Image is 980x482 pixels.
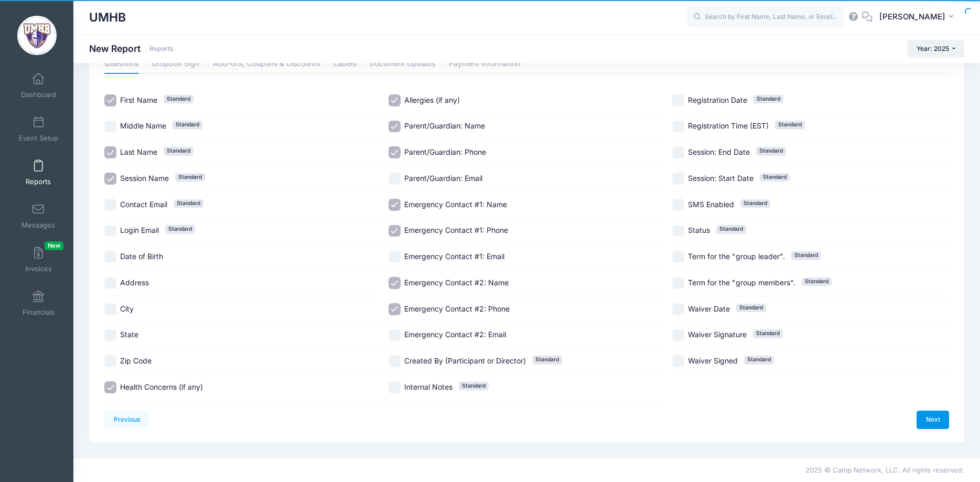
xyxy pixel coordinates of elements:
[23,308,55,317] span: Financials
[672,121,684,133] input: Registration Time (EST)Standard
[120,382,203,391] span: Health Concerns (if any)
[744,356,774,364] span: Standard
[672,355,684,367] input: Waiver SignedStandard
[14,198,63,234] a: Messages
[120,330,138,339] span: State
[775,121,805,129] span: Standard
[459,382,489,390] span: Standard
[389,225,401,237] input: Emergency Contact #1: Phone
[879,11,945,23] span: [PERSON_NAME]
[672,225,684,237] input: StatusStandard
[389,277,401,289] input: Emergency Contact #2: Name
[688,121,769,130] span: Registration Time (EST)
[404,278,509,287] span: Emergency Contact #2: Name
[688,95,747,104] span: Registration Date
[213,55,320,74] a: Add-ons, Coupons & Discounts
[672,94,684,106] input: Registration DateStandard
[19,134,58,143] span: Event Setup
[14,111,63,147] a: Event Setup
[175,173,205,181] span: Standard
[404,356,526,365] span: Created By (Participant or Director)
[688,226,710,234] span: Status
[873,5,964,29] button: [PERSON_NAME]
[389,146,401,158] input: Parent/Guardian: Phone
[21,221,55,230] span: Messages
[404,330,506,339] span: Emergency Contact #2: Email
[120,147,157,156] span: Last Name
[756,147,786,155] span: Standard
[152,55,199,74] a: Dropbox Sign
[672,303,684,315] input: Waiver DateStandard
[672,199,684,211] input: SMS EnabledStandard
[404,174,482,183] span: Parent/Guardian: Email
[104,411,149,429] a: Previous
[688,278,795,287] span: Term for the "group members".
[104,381,116,393] input: Health Concerns (if any)
[120,252,163,261] span: Date of Birth
[672,277,684,289] input: Term for the "group members".Standard
[164,147,193,155] span: Standard
[740,199,770,208] span: Standard
[688,356,738,365] span: Waiver Signed
[672,329,684,341] input: Waiver SignatureStandard
[104,173,116,185] input: Session NameStandard
[791,251,821,260] span: Standard
[165,225,195,233] span: Standard
[164,95,193,103] span: Standard
[716,225,746,233] span: Standard
[389,355,401,367] input: Created By (Participant or Director)Standard
[760,173,790,181] span: Standard
[14,241,63,278] a: InvoicesNew
[389,94,401,106] input: Allergies (if any)
[17,16,57,55] img: UMHB
[120,174,169,183] span: Session Name
[907,40,964,58] button: Year: 2025
[389,199,401,211] input: Emergency Contact #1: Name
[120,278,149,287] span: Address
[389,381,401,393] input: Internal NotesStandard
[120,304,134,313] span: City
[404,200,507,209] span: Emergency Contact #1: Name
[389,121,401,133] input: Parent/Guardian: Name
[404,147,486,156] span: Parent/Guardian: Phone
[404,95,460,104] span: Allergies (if any)
[120,95,157,104] span: First Name
[89,5,126,29] h1: UMHB
[404,382,453,391] span: Internal Notes
[89,43,174,54] h1: New Report
[688,200,734,209] span: SMS Enabled
[687,7,844,28] input: Search by First Name, Last Name, or Email...
[736,304,766,312] span: Standard
[45,241,63,250] span: New
[104,303,116,315] input: City
[802,277,832,286] span: Standard
[917,411,949,429] a: Next
[104,55,138,74] a: Questions
[688,147,750,156] span: Session: End Date
[104,225,116,237] input: Login EmailStandard
[120,226,159,234] span: Login Email
[173,121,202,129] span: Standard
[404,226,508,234] span: Emergency Contact #1: Phone
[149,45,174,53] a: Reports
[104,199,116,211] input: Contact EmailStandard
[104,329,116,341] input: State
[25,264,52,273] span: Invoices
[753,329,783,338] span: Standard
[688,304,730,313] span: Waiver Date
[404,252,504,261] span: Emergency Contact #1: Email
[688,252,785,261] span: Term for the "group leader".
[104,94,116,106] input: First NameStandard
[404,121,485,130] span: Parent/Guardian: Name
[333,55,356,74] a: Labels
[104,146,116,158] input: Last NameStandard
[389,303,401,315] input: Emergency Contact #2: Phone
[404,304,510,313] span: Emergency Contact #2: Phone
[120,200,167,209] span: Contact Email
[104,355,116,367] input: Zip Code
[672,251,684,263] input: Term for the "group leader".Standard
[370,55,435,74] a: Document Uploads
[672,146,684,158] input: Session: End DateStandard
[917,45,949,52] span: Year: 2025
[14,67,63,104] a: Dashboard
